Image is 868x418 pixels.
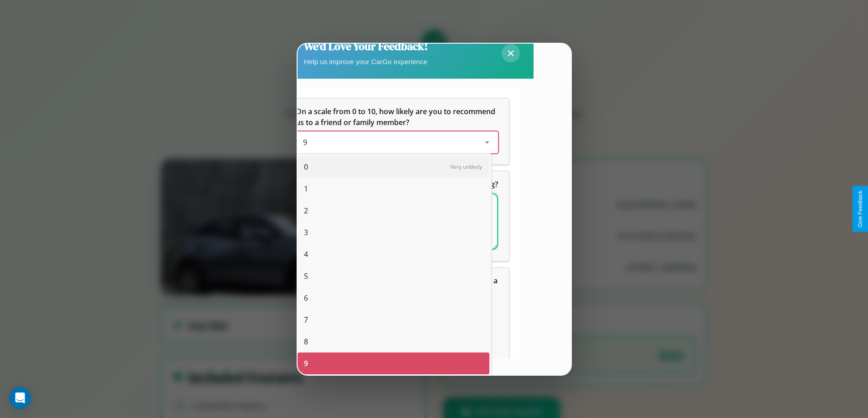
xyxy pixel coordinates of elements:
[285,99,509,164] div: On a scale from 0 to 10, how likely are you to recommend us to a friend or family member?
[304,55,428,68] p: Help us improve your CarGo experience
[296,179,498,189] span: What can we do to make your experience more satisfying?
[298,222,489,243] div: 3
[450,163,482,171] span: Very unlikely
[298,243,489,265] div: 4
[304,205,308,216] span: 2
[304,358,308,369] span: 9
[298,331,489,353] div: 8
[298,178,489,200] div: 1
[304,227,308,238] span: 3
[298,265,489,287] div: 5
[296,106,497,127] span: On a scale from 0 to 10, how likely are you to recommend us to a friend or family member?
[304,249,308,260] span: 4
[304,271,308,282] span: 5
[303,137,307,147] span: 9
[304,292,308,303] span: 6
[298,200,489,222] div: 2
[298,156,489,178] div: 0
[304,183,308,194] span: 1
[857,191,863,227] div: Give Feedback
[296,106,498,128] h5: On a scale from 0 to 10, how likely are you to recommend us to a friend or family member?
[304,161,308,172] span: 0
[298,374,489,396] div: 10
[298,287,489,309] div: 6
[304,314,308,325] span: 7
[298,309,489,331] div: 7
[9,387,31,409] div: Open Intercom Messenger
[296,276,499,297] span: Which of the following features do you value the most in a vehicle?
[304,39,428,54] h2: We'd Love Your Feedback!
[298,353,489,374] div: 9
[296,131,498,153] div: On a scale from 0 to 10, how likely are you to recommend us to a friend or family member?
[304,336,308,347] span: 8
